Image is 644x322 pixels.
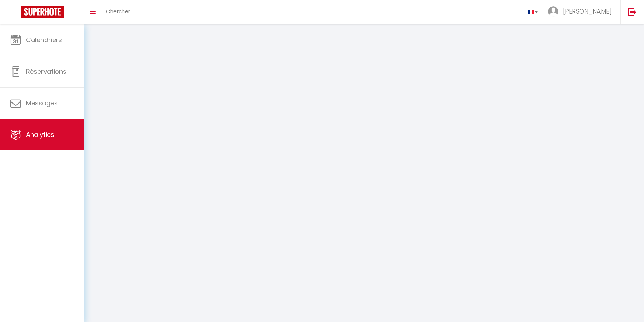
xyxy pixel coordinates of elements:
img: Super Booking [21,6,64,18]
span: Chercher [106,8,130,15]
span: Analytics [26,130,54,139]
img: ... [548,6,558,17]
img: logout [628,8,636,16]
span: Réservations [26,67,66,76]
span: Calendriers [26,35,62,44]
span: Messages [26,99,58,107]
span: [PERSON_NAME] [563,7,612,16]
